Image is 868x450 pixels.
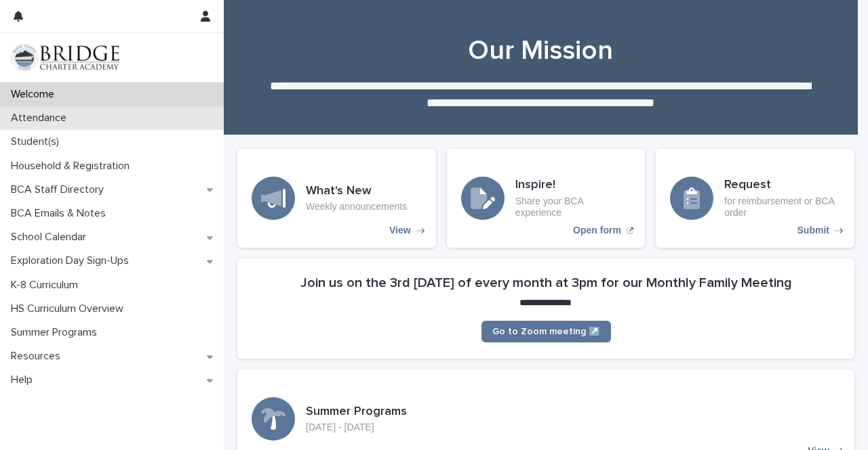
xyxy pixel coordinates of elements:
[5,112,77,125] p: Attendance
[724,178,840,193] h3: Request
[11,44,119,71] img: V1C1m3IdTEidaUdm9Hs0
[5,254,140,267] p: Exploration Day Sign-Ups
[5,207,117,220] p: BCA Emails & Notes
[5,279,89,292] p: K-8 Curriculum
[656,149,854,248] a: Submit
[5,350,71,363] p: Resources
[492,327,600,336] span: Go to Zoom meeting ↗️
[515,196,631,219] p: Share your BCA experience
[389,225,411,236] p: View
[5,326,108,339] p: Summer Programs
[300,275,792,291] h2: Join us on the 3rd [DATE] of every month at 3pm for our Monthly Family Meeting
[5,302,134,315] p: HS Curriculum Overview
[5,231,97,244] p: School Calendar
[306,422,407,433] p: [DATE] - [DATE]
[237,149,436,248] a: View
[797,225,829,236] p: Submit
[515,178,631,193] h3: Inspire!
[5,160,140,173] p: Household & Registration
[5,135,70,148] p: Student(s)
[481,321,611,342] a: Go to Zoom meeting ↗️
[306,184,407,199] h3: What's New
[306,405,407,420] h3: Summer Programs
[5,88,65,101] p: Welcome
[447,149,646,248] a: Open form
[306,201,407,212] p: Weekly announcements
[237,35,844,67] h1: Our Mission
[573,225,621,236] p: Open form
[5,374,43,386] p: Help
[5,183,115,196] p: BCA Staff Directory
[724,196,840,219] p: for reimbursement or BCA order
